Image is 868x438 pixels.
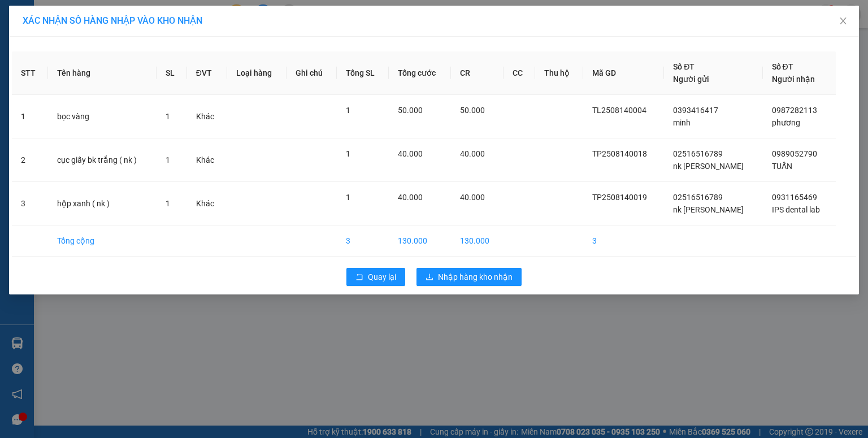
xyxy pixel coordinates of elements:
span: Quay lại [368,271,396,283]
span: 50.000 [460,106,485,115]
th: Loại hàng [227,51,287,95]
button: rollbackQuay lại [346,268,405,286]
span: Người nhận [772,75,815,84]
span: TP2508140018 [592,149,647,158]
td: Khác [187,138,227,182]
td: 1 [12,95,48,138]
td: cục giấy bk trắng ( nk ) [48,138,157,182]
span: Số ĐT [772,62,793,71]
span: nk [PERSON_NAME] [673,205,744,214]
th: Mã GD [583,51,664,95]
span: download [426,273,433,282]
th: CR [451,51,504,95]
span: 1 [346,106,350,115]
span: 0987282113 [772,106,817,115]
td: hộp xanh ( nk ) [48,182,157,225]
th: Ghi chú [287,51,337,95]
span: XÁC NHẬN SỐ HÀNG NHẬP VÀO KHO NHẬN [23,15,202,26]
span: 02516516789 [673,193,723,202]
span: 40.000 [460,149,485,158]
span: close [839,16,848,25]
th: Thu hộ [535,51,583,95]
span: TL2508140004 [592,106,646,115]
span: 50.000 [398,106,423,115]
td: Khác [187,95,227,138]
th: STT [12,51,48,95]
span: IPS dental lab [772,205,820,214]
td: 3 [337,225,389,257]
td: bọc vàng [48,95,157,138]
th: CC [504,51,535,95]
span: phương [772,118,800,127]
span: 1 [166,112,170,121]
span: Người gửi [673,75,709,84]
td: 3 [583,225,664,257]
span: rollback [355,273,363,282]
th: ĐVT [187,51,227,95]
td: Khác [187,182,227,225]
td: 130.000 [451,225,504,257]
span: 0931165469 [772,193,817,202]
span: 40.000 [398,193,423,202]
button: Close [827,6,859,37]
th: Tổng SL [337,51,389,95]
button: downloadNhập hàng kho nhận [416,268,522,286]
td: 130.000 [389,225,451,257]
td: 3 [12,182,48,225]
span: Số ĐT [673,62,695,71]
span: TUẤN [772,162,792,171]
td: 2 [12,138,48,182]
span: minh [673,118,691,127]
span: Nhập hàng kho nhận [438,271,513,283]
span: 02516516789 [673,149,723,158]
span: 40.000 [398,149,423,158]
span: nk [PERSON_NAME] [673,162,744,171]
span: 1 [166,199,170,208]
td: Tổng cộng [48,225,157,257]
span: 40.000 [460,193,485,202]
span: 1 [166,155,170,164]
th: Tên hàng [48,51,157,95]
th: Tổng cước [389,51,451,95]
span: 0989052790 [772,149,817,158]
span: TP2508140019 [592,193,647,202]
span: 1 [346,149,350,158]
span: 1 [346,193,350,202]
span: 0393416417 [673,106,718,115]
th: SL [157,51,186,95]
